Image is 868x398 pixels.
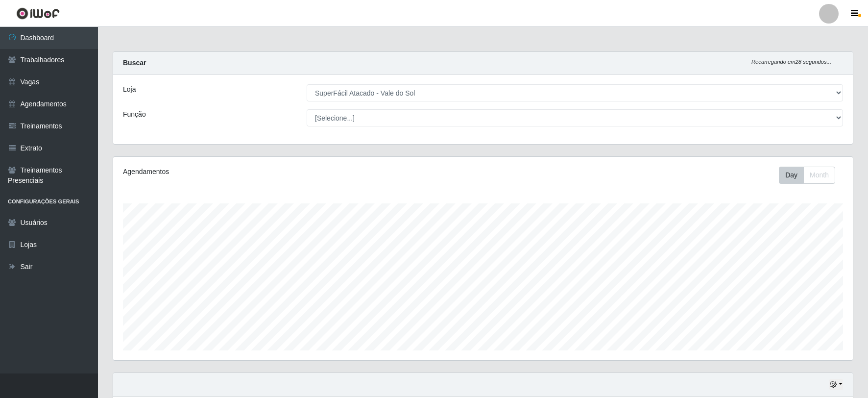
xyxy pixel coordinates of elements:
strong: Buscar [123,59,146,67]
div: Toolbar with button groups [779,167,843,184]
label: Loja [123,84,136,95]
i: Recarregando em 28 segundos... [751,59,831,65]
button: Day [779,167,804,184]
button: Month [803,167,835,184]
label: Função [123,109,146,120]
img: CoreUI Logo [16,7,60,20]
div: First group [779,167,835,184]
div: Agendamentos [123,167,414,177]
